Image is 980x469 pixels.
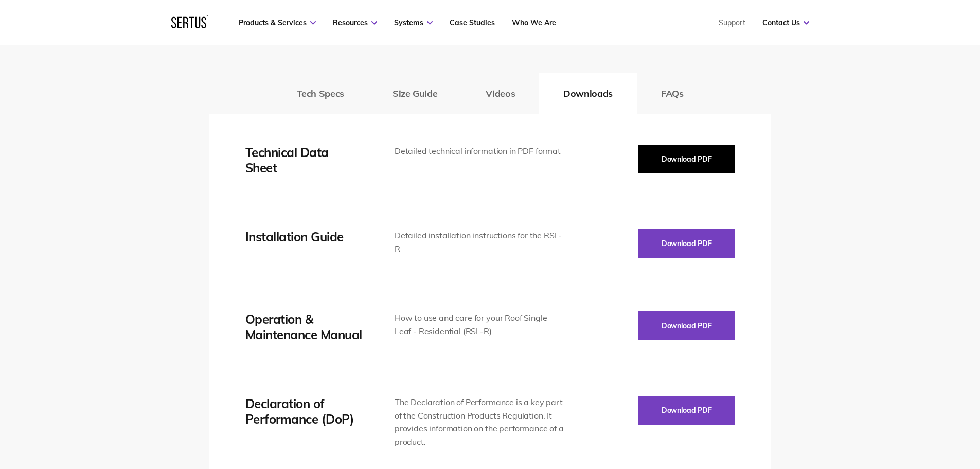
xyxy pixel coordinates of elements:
button: FAQs [637,73,708,114]
div: How to use and care for your Roof Single Leaf - Residential (RSL-R) [395,311,565,338]
div: Detailed technical information in PDF format [395,145,565,158]
div: Detailed installation instructions for the RSL-R [395,229,565,255]
a: Resources [333,18,377,27]
a: Support [719,18,745,27]
button: Download PDF [638,396,735,425]
a: Contact Us [762,18,809,27]
button: Size Guide [368,73,461,114]
div: Declaration of Performance (DoP) [245,396,364,427]
a: Who We Are [512,18,556,27]
button: Tech Specs [273,73,368,114]
div: The Declaration of Performance is a key part of the Construction Products Regulation. It provides... [395,396,565,448]
a: Products & Services [239,18,316,27]
div: Installation Guide [245,229,364,245]
button: Download PDF [638,311,735,340]
button: Videos [461,73,539,114]
button: Download PDF [638,145,735,173]
a: Case Studies [450,18,495,27]
div: Technical Data Sheet [245,145,364,176]
iframe: Chat Widget [929,420,980,469]
a: Systems [394,18,433,27]
div: Operation & Maintenance Manual [245,311,364,342]
button: Download PDF [638,229,735,258]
